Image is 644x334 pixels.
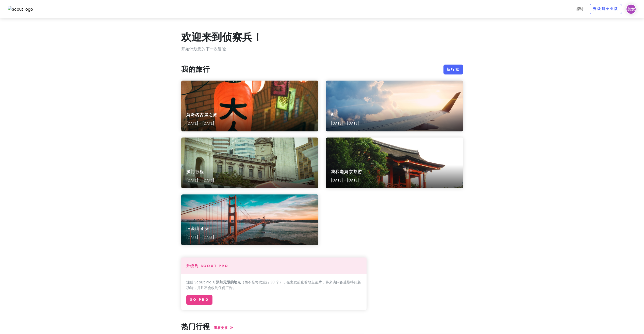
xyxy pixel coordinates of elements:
[216,280,241,285] strong: 添加无限的地点
[186,295,212,305] a: Go Pro
[186,264,361,268] h4: 升级到 Scout Pro
[181,65,210,74] h3: 我的旅行
[186,169,214,175] h6: 澳门行程
[626,4,636,14] img: 用户画像
[186,120,218,126] p: [DATE] - [DATE]
[214,325,233,330] a: 查看更多
[331,169,362,175] h6: 我和老妈京都游
[574,4,586,14] a: 探讨
[186,279,361,291] p: 注册 Scout Pro 可 （而不是每次旅行 30 个），在出发前查看地点图片，将来访问备受期待的新功能，并且不会收到任何广告。
[181,194,318,245] a: 旧金山 4 天[DATE] - [DATE]
[186,177,214,183] p: [DATE] - [DATE]
[326,138,463,188] a: 一座高大的红色建筑坐落在郁郁葱葱的绿色森林旁边我和老妈京都游[DATE] - [DATE]
[214,325,228,330] font: 查看更多
[181,31,262,44] h1: 欢迎来到侦察兵！
[8,6,33,13] img: Scout logo
[181,322,210,331] font: 热门行程
[331,177,362,183] p: [DATE] - [DATE]
[590,4,622,14] a: 升级到专业版
[181,46,463,52] p: 开始计划您的下一次冒险
[186,226,214,232] h6: 旧金山 4 天
[331,112,359,118] h6: 6
[181,81,318,131] a: 天花板上挂着一堆灯笼妈咪名古屋之旅[DATE] - [DATE]
[326,81,463,131] a: 客机航拍6[DATE] - [DATE]
[186,234,214,240] p: [DATE] - [DATE]
[443,65,463,74] a: 新行程
[181,138,318,188] a: 白色和蓝色条纹纺织品澳门行程[DATE] - [DATE]
[186,112,218,118] h6: 妈咪名古屋之旅
[331,120,359,126] p: [DATE] - [DATE]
